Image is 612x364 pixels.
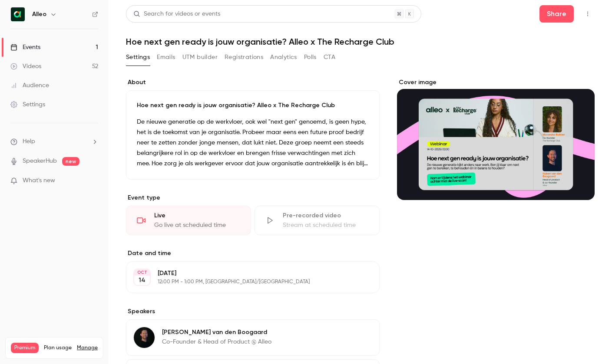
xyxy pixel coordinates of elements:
[10,43,40,52] div: Events
[255,206,380,235] div: Pre-recorded videoStream at scheduled time
[134,327,155,348] img: Ruben van den Boogaard
[158,269,334,278] p: [DATE]
[126,78,380,87] label: About
[137,101,369,110] p: Hoe next gen ready is jouw organisatie? Alleo x The Recharge Club
[139,276,146,285] p: 14
[44,344,72,351] span: Plan usage
[397,78,595,87] label: Cover image
[126,36,595,47] h1: Hoe next gen ready is jouw organisatie? Alleo x The Recharge Club
[10,81,49,90] div: Audience
[88,177,98,185] iframe: Noticeable Trigger
[32,10,46,19] h6: Alleo
[126,319,380,356] div: Ruben van den Boogaard[PERSON_NAME] van den BoogaardCo-Founder & Head of Product @ Alleo
[162,328,271,337] p: [PERSON_NAME] van den Boogaard
[134,269,150,275] div: OCT
[539,5,574,23] button: Share
[10,137,98,146] li: help-dropdown-opener
[10,62,41,71] div: Videos
[304,50,317,64] button: Polls
[10,100,45,109] div: Settings
[126,249,380,258] label: Date and time
[62,157,79,166] span: new
[324,50,335,64] button: CTA
[157,50,175,64] button: Emails
[126,307,380,316] label: Speakers
[23,176,55,185] span: What's new
[283,211,369,220] div: Pre-recorded video
[126,50,150,64] button: Settings
[11,343,39,353] span: Premium
[182,50,218,64] button: UTM builder
[11,7,25,21] img: Alleo
[397,78,595,200] section: Cover image
[133,10,220,19] div: Search for videos or events
[137,117,369,169] p: De nieuwe generatie op de werkvloer, ook wel "next gen" genoemd, is geen hype, het is de toekomst...
[77,344,98,351] a: Manage
[225,50,263,64] button: Registrations
[154,221,240,230] div: Go live at scheduled time
[283,221,369,230] div: Stream at scheduled time
[162,338,271,346] p: Co-Founder & Head of Product @ Alleo
[23,157,57,166] a: SpeakerHub
[154,211,240,220] div: Live
[270,50,297,64] button: Analytics
[23,137,35,146] span: Help
[126,206,251,235] div: LiveGo live at scheduled time
[158,279,334,285] p: 12:00 PM - 1:00 PM, [GEOGRAPHIC_DATA]/[GEOGRAPHIC_DATA]
[126,193,380,202] p: Event type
